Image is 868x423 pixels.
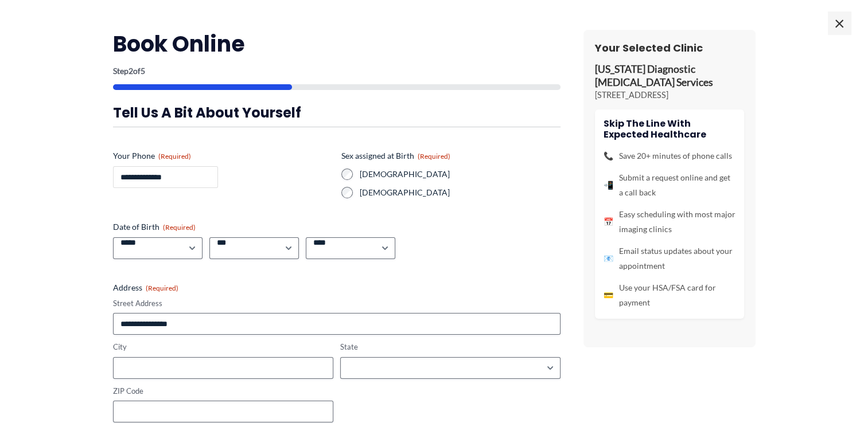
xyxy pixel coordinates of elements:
[418,152,450,160] span: (Required)
[604,148,613,163] span: 📞
[113,221,196,233] legend: Date of Birth
[113,104,560,122] h3: Tell us a bit about yourself
[604,207,735,237] li: Easy scheduling with most major imaging clinics
[113,342,333,352] label: City
[604,244,735,273] li: Email status updates about your appointment
[129,66,133,76] span: 2
[113,67,560,75] p: Step of
[604,170,735,200] li: Submit a request online and get a call back
[113,298,560,309] label: Street Address
[360,187,560,198] label: [DEMOGRAPHIC_DATA]
[595,89,744,101] p: [STREET_ADDRESS]
[604,178,613,193] span: 📲
[595,63,744,89] p: [US_STATE] Diagnostic [MEDICAL_DATA] Services
[341,150,450,162] legend: Sex assigned at Birth
[141,66,145,76] span: 5
[828,11,851,34] span: ×
[604,288,613,303] span: 💳
[604,280,735,310] li: Use your HSA/FSA card for payment
[604,148,735,163] li: Save 20+ minutes of phone calls
[113,282,178,293] legend: Address
[113,30,560,58] h2: Book Online
[113,150,332,162] label: Your Phone
[146,284,178,292] span: (Required)
[340,342,560,352] label: State
[595,41,744,54] h3: Your Selected Clinic
[604,251,613,266] span: 📧
[604,214,613,229] span: 📅
[158,152,191,160] span: (Required)
[163,223,196,232] span: (Required)
[113,386,333,397] label: ZIP Code
[360,169,560,180] label: [DEMOGRAPHIC_DATA]
[604,118,735,140] h4: Skip the line with Expected Healthcare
